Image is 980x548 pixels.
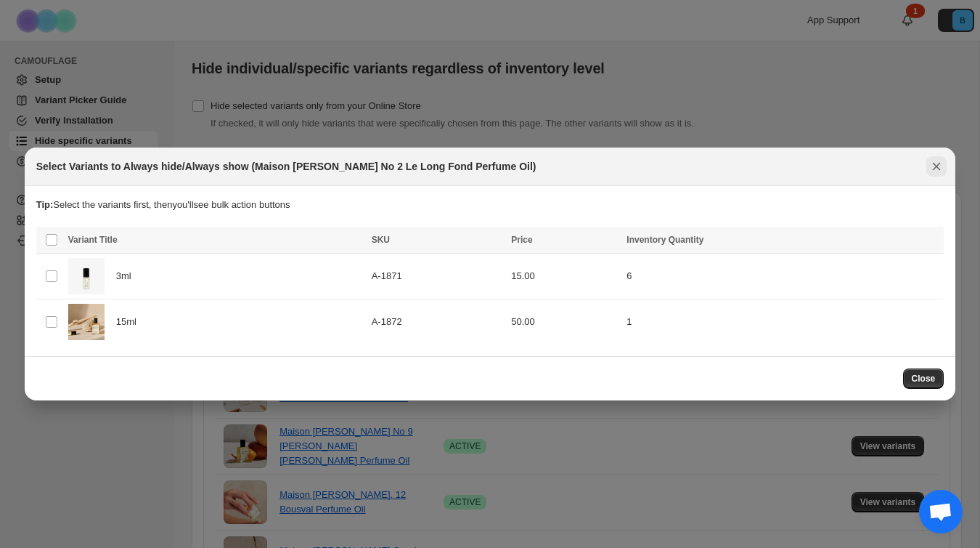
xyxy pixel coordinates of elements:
img: maison-louis-marie-no-2-perfume-cologne-maison-louise-marie-973900.jpg [68,304,105,340]
td: 6 [622,254,944,299]
a: Open chat [919,490,963,533]
td: A-1872 [367,299,507,345]
td: 1 [622,299,944,345]
button: Close [926,156,947,177]
td: 15.00 [507,254,622,299]
img: maison-louis-marie-no-2-le-long-fond-perfume-oil-fragrance-maison-louise-marie-3ml-435342.webp [68,258,105,294]
strong: Tip: [36,199,54,210]
span: Close [912,373,936,384]
td: 50.00 [507,299,622,345]
button: Close [903,368,944,389]
p: Select the variants first, then you'll see bulk action buttons [36,198,944,212]
span: Price [511,235,532,245]
h2: Select Variants to Always hide/Always show (Maison [PERSON_NAME] No 2 Le Long Fond Perfume Oil) [36,159,536,174]
span: Variant Title [68,235,118,245]
td: A-1871 [367,254,507,299]
span: SKU [372,235,390,245]
span: 15ml [116,315,144,329]
span: 3ml [116,269,139,283]
span: Inventory Quantity [626,235,703,245]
